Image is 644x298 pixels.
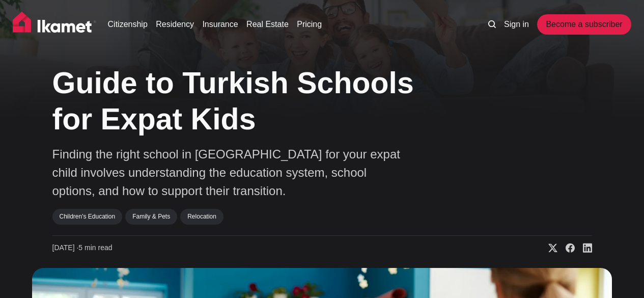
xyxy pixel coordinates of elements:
a: Share on Linkedin [575,243,592,253]
a: Become a subscriber [537,14,631,35]
a: Real Estate [246,18,289,31]
img: Ikamet home [13,12,96,37]
a: Children's Education [52,209,123,224]
span: [DATE] ∙ [52,243,79,252]
a: Insurance [202,18,238,31]
a: Share on X [540,243,557,253]
time: 5 min read [52,243,113,253]
a: Sign in [504,18,529,31]
a: Citizenship [108,18,148,31]
a: Family & Pets [125,209,177,224]
a: Pricing [297,18,322,31]
h1: Guide to Turkish Schools for Expat Kids [52,65,460,138]
p: Finding the right school in [GEOGRAPHIC_DATA] for your expat child involves understanding the edu... [52,145,409,200]
a: Share on Facebook [557,243,575,253]
a: Residency [156,18,194,31]
a: Relocation [180,209,223,224]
